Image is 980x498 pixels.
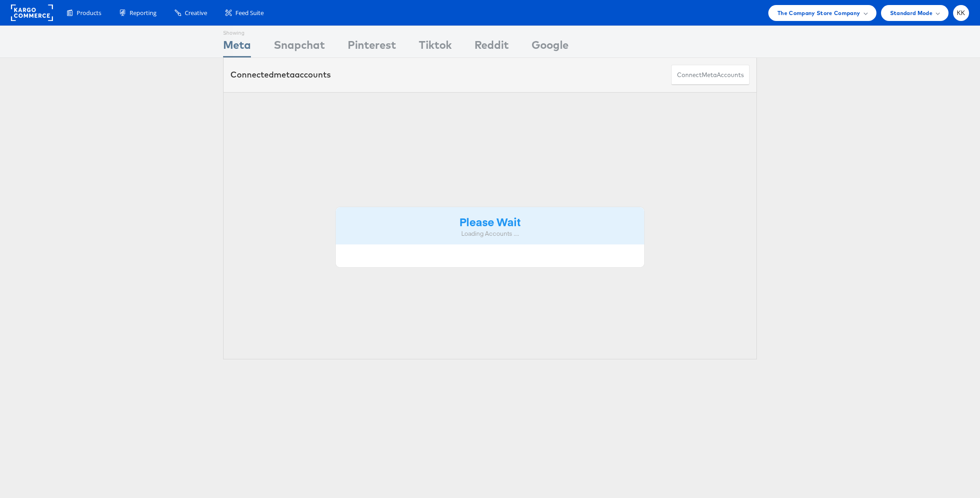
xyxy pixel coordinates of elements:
div: Reddit [474,37,509,57]
span: KK [957,10,965,16]
span: meta [274,69,295,80]
button: ConnectmetaAccounts [671,65,750,85]
div: Connected accounts [230,69,331,81]
div: Pinterest [348,37,396,57]
div: Google [532,37,568,57]
span: Products [77,9,101,17]
div: Tiktok [419,37,452,57]
strong: Please Wait [459,214,521,229]
span: meta [702,71,717,79]
span: Reporting [130,9,156,17]
div: Meta [223,37,251,57]
div: Loading Accounts .... [343,229,637,238]
span: Feed Suite [235,9,264,17]
div: Showing [223,26,251,37]
span: Standard Mode [890,8,933,18]
span: The Company Store Company [777,8,860,18]
div: Snapchat [274,37,325,57]
span: Creative [185,9,207,17]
